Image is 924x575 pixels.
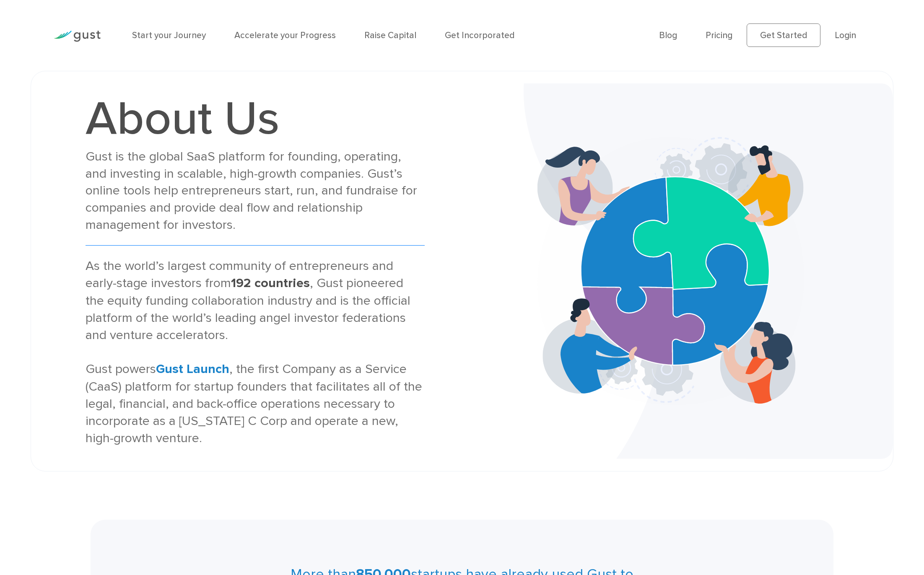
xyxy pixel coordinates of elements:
[86,148,425,233] div: Gust is the global SaaS platform for founding, operating, and investing in scalable, high-growth ...
[524,83,893,459] img: About Us Banner Bg
[231,275,310,291] strong: 192 countries
[156,361,229,377] strong: Gust Launch
[659,30,677,41] a: Blog
[706,30,732,41] a: Pricing
[747,23,820,47] a: Get Started
[54,31,101,42] img: Gust Logo
[86,96,425,143] h1: About Us
[156,361,229,376] a: Gust Launch
[445,30,515,41] a: Get Incorporated
[835,30,856,41] a: Login
[364,30,416,41] a: Raise Capital
[132,30,206,41] a: Start your Journey
[86,257,425,446] div: As the world’s largest community of entrepreneurs and early-stage investors from , Gust pioneered...
[234,30,336,41] a: Accelerate your Progress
